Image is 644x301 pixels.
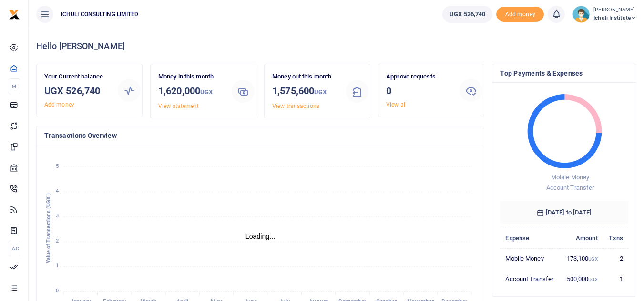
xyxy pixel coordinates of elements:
[44,130,476,141] h4: Transactions Overview
[500,248,560,269] td: Mobile Money
[314,88,327,96] small: UGX
[588,256,597,262] small: UGX
[386,101,407,108] a: View all
[551,174,589,181] span: Mobile Money
[158,84,224,99] h3: 1,620,000
[45,193,51,264] text: Value of Transactions (UGX )
[9,10,20,18] a: logo-small logo-large logo-large
[56,263,59,269] tspan: 1
[44,72,110,82] p: Your Current balance
[500,201,628,224] h6: [DATE] to [DATE]
[56,213,59,219] tspan: 3
[546,184,594,191] span: Account Transfer
[593,6,636,14] small: [PERSON_NAME]
[560,248,603,269] td: 173,100
[158,103,199,109] a: View statement
[603,228,628,248] th: Txns
[56,288,59,294] tspan: 0
[44,84,110,98] h3: UGX 526,740
[56,163,59,169] tspan: 5
[57,10,143,19] span: ICHULI CONSULTING LIMITED
[450,10,485,19] span: UGX 526,740
[439,6,496,23] li: Wallet ballance
[496,10,544,17] a: Add money
[442,6,492,23] a: UGX 526,740
[272,103,319,109] a: View transactions
[500,269,560,289] td: Account Transfer
[593,14,636,22] span: Ichuli Institute
[603,269,628,289] td: 1
[560,228,603,248] th: Amount
[272,84,338,99] h3: 1,575,600
[603,248,628,269] td: 2
[245,233,276,240] text: Loading...
[500,228,560,248] th: Expense
[8,78,20,94] li: M
[588,277,597,282] small: UGX
[56,238,59,244] tspan: 2
[386,72,452,82] p: Approve requests
[496,7,544,22] li: Toup your wallet
[8,241,20,256] li: Ac
[572,6,636,23] a: profile-user [PERSON_NAME] Ichuli Institute
[560,269,603,289] td: 500,000
[36,41,636,51] h4: Hello [PERSON_NAME]
[56,188,59,194] tspan: 4
[44,101,74,108] a: Add money
[200,88,213,96] small: UGX
[386,84,452,98] h3: 0
[500,68,628,78] h4: Top Payments & Expenses
[158,72,224,82] p: Money in this month
[9,9,20,20] img: logo-small
[572,6,590,23] img: profile-user
[496,7,544,22] span: Add money
[272,72,338,82] p: Money out this month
